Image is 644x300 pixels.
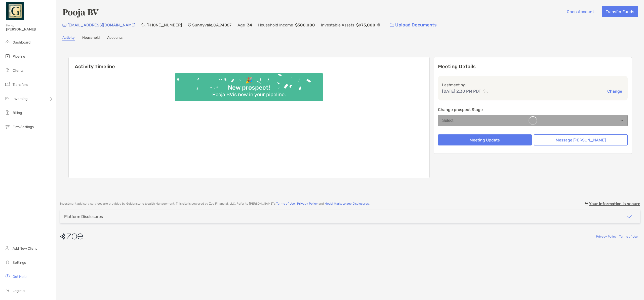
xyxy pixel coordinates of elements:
[438,106,628,113] p: Change prospect Stage
[5,81,11,87] img: transfers icon
[390,23,394,27] img: button icon
[62,24,66,27] img: Email Icon
[5,124,11,130] img: firm-settings icon
[589,201,640,206] p: Your information is secure
[534,134,628,145] button: Message [PERSON_NAME]
[210,91,288,97] div: Pooja BV is now in your pipeline.
[64,214,103,219] div: Platform Disclosures
[60,231,83,242] img: company logo
[377,23,380,26] img: Info Icon
[6,2,24,20] img: Zoe Logo
[321,22,354,28] p: Investable Assets
[69,57,429,69] h6: Activity Timeline
[13,40,30,45] span: Dashboard
[62,35,75,41] a: Activity
[188,23,191,27] img: Location Icon
[442,82,624,88] p: Last meeting
[67,22,135,28] p: [EMAIL_ADDRESS][DOMAIN_NAME]
[13,111,22,115] span: Billing
[6,27,53,31] span: [PERSON_NAME]!
[258,22,293,28] p: Household Income
[13,54,25,59] span: Pipeline
[5,273,11,279] img: get-help icon
[13,125,34,129] span: Firm Settings
[226,84,272,91] div: New prospect!
[563,6,598,17] button: Open Account
[438,63,628,70] p: Meeting Details
[13,260,26,265] span: Settings
[146,22,182,28] p: [PHONE_NUMBER]
[276,202,295,205] a: Terms of Use
[141,23,145,27] img: Phone Icon
[5,259,11,265] img: settings icon
[247,22,252,28] p: 34
[5,109,11,116] img: billing icon
[596,235,617,238] a: Privacy Policy
[386,20,440,30] a: Upload Documents
[297,202,318,205] a: Privacy Policy
[237,22,245,28] p: Age
[13,275,26,279] span: Get Help
[82,35,100,41] a: Household
[325,202,369,205] a: Model Marketplace Disclosures
[5,95,11,101] img: investing icon
[356,22,375,28] p: $975,000
[13,246,37,251] span: Add New Client
[192,22,231,28] p: Sunnyvale , CA , 94087
[13,83,28,87] span: Transfers
[13,289,25,293] span: Log out
[619,235,638,238] a: Terms of Use
[5,39,11,45] img: dashboard icon
[438,134,532,145] button: Meeting Update
[5,53,11,59] img: pipeline icon
[5,287,11,293] img: logout icon
[626,214,632,220] img: icon arrow
[602,6,638,17] button: Transfer Funds
[5,67,11,73] img: clients icon
[243,77,255,84] div: 🎉
[13,97,27,101] span: Investing
[606,89,624,94] button: Change
[442,88,481,94] p: [DATE] 2:30 PM PDT
[13,68,23,73] span: Clients
[5,245,11,251] img: add_new_client icon
[483,89,488,93] img: communication type
[107,35,123,41] a: Accounts
[60,202,370,206] p: Investment advisory services are provided by Goldenstone Wealth Management . This site is powered...
[295,22,315,28] p: $500,000
[62,6,99,18] h4: Pooja BV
